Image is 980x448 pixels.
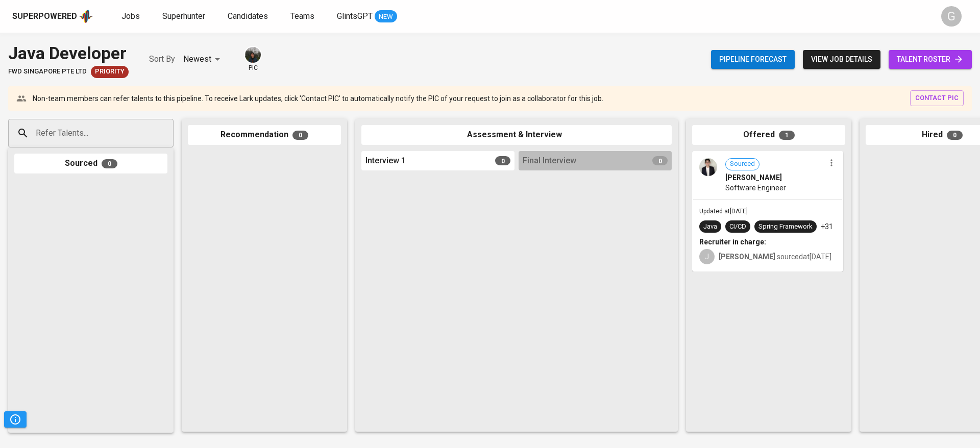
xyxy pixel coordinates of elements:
[14,154,167,173] div: Sourced
[699,158,717,176] img: 493ead1386a386fc272c250cc207bbe7.jpg
[228,11,268,21] span: Candidates
[889,50,972,69] a: talent roster
[779,131,795,140] span: 1
[162,10,207,23] a: Superhunter
[897,53,964,66] span: talent roster
[726,159,759,169] span: Sourced
[523,155,576,167] span: Final Interview
[228,10,270,23] a: Candidates
[245,47,261,63] img: glenn@glints.com
[365,155,406,167] span: Interview 1
[91,67,129,77] span: Priority
[719,53,787,66] span: Pipeline forecast
[821,221,833,232] p: +31
[361,125,672,145] div: Assessment & Interview
[719,253,831,261] span: sourced at [DATE]
[811,53,872,66] span: view job details
[947,131,963,140] span: 0
[725,183,786,193] span: Software Engineer
[244,46,262,72] div: pic
[290,11,314,21] span: Teams
[803,50,880,69] button: view job details
[183,50,224,69] div: Newest
[121,10,142,23] a: Jobs
[91,66,129,78] div: New Job received from Demand Team
[33,93,603,104] p: Non-team members can refer talents to this pipeline. To receive Lark updates, click 'Contact PIC'...
[12,11,77,22] div: Superpowered
[292,131,308,140] span: 0
[8,67,87,77] span: FWD Singapore Pte Ltd
[941,6,962,27] div: G
[102,159,117,168] span: 0
[162,11,205,21] span: Superhunter
[168,132,170,134] button: Open
[699,249,715,264] div: J
[149,53,175,65] p: Sort By
[652,156,668,165] span: 0
[79,9,93,24] img: app logo
[699,238,766,246] b: Recruiter in charge:
[725,172,782,183] span: [PERSON_NAME]
[495,156,510,165] span: 0
[12,9,93,24] a: Superpoweredapp logo
[758,222,813,232] div: Spring Framework
[337,10,397,23] a: GlintsGPT NEW
[719,253,775,261] b: [PERSON_NAME]
[375,12,397,22] span: NEW
[692,125,845,145] div: Offered
[4,411,27,428] button: Pipeline Triggers
[910,90,964,106] button: contact pic
[729,222,746,232] div: CI/CD
[337,11,373,21] span: GlintsGPT
[183,53,211,65] p: Newest
[8,41,129,66] div: Java Developer
[915,92,959,104] span: contact pic
[188,125,341,145] div: Recommendation
[121,11,140,21] span: Jobs
[290,10,316,23] a: Teams
[699,208,748,215] span: Updated at [DATE]
[711,50,795,69] button: Pipeline forecast
[703,222,717,232] div: Java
